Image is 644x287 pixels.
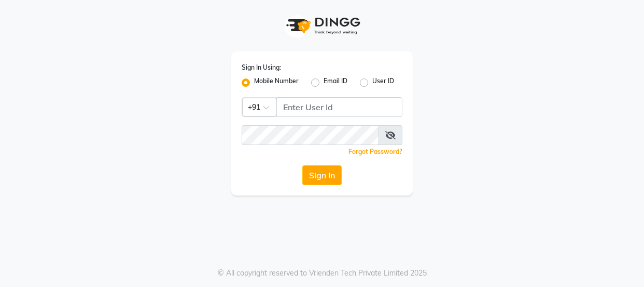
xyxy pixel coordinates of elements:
img: logo1.svg [281,10,363,41]
label: User ID [372,76,394,89]
input: Username [242,125,379,145]
label: Sign In Using: [242,63,281,72]
button: Sign In [302,165,342,185]
input: Username [276,97,402,117]
label: Mobile Number [254,76,299,89]
label: Email ID [324,76,347,89]
a: Forgot Password? [348,148,402,155]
